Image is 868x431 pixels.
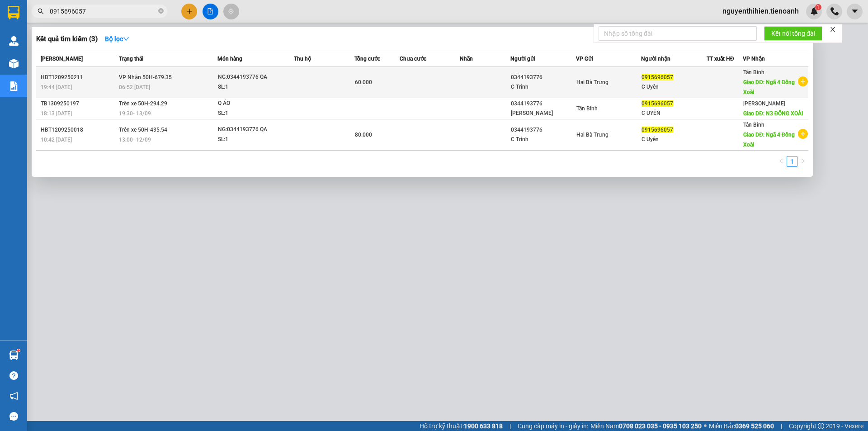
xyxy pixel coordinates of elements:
[41,84,72,90] span: 19:44 [DATE]
[743,100,785,107] span: [PERSON_NAME]
[354,56,380,62] span: Tổng cước
[642,100,673,107] span: 0915696057
[41,73,116,82] div: HBT1209250211
[158,8,164,14] span: close-circle
[400,56,426,62] span: Chưa cước
[294,56,311,62] span: Thu hộ
[743,69,764,76] span: Tân Bình
[576,105,598,112] span: Tân Bình
[460,56,473,62] span: Nhãn
[98,32,137,46] button: Bộ lọcdown
[787,156,797,166] a: 1
[800,158,806,164] span: right
[642,82,706,92] div: C Uyên
[642,109,706,118] div: C UYÊN
[642,135,706,144] div: C Uyên
[511,99,576,109] div: 0344193776
[511,125,576,135] div: 0344193776
[798,129,808,139] span: plus-circle
[119,56,143,62] span: Trạng thái
[38,8,44,14] span: search
[36,34,98,44] h3: Kết quả tìm kiếm ( 3 )
[9,371,18,380] span: question-circle
[743,132,795,148] span: Giao DĐ: Ngã 4 Đồng Xoài
[764,26,822,41] button: Kết nối tổng đài
[9,392,18,400] span: notification
[787,156,797,167] li: 1
[642,127,673,133] span: 0915696057
[798,76,808,86] span: plus-circle
[9,350,19,360] img: warehouse-icon
[355,79,372,85] span: 60.000
[510,56,535,62] span: Người gửi
[119,137,151,143] span: 13:00 - 12/09
[511,135,576,144] div: C Trinh
[743,122,764,128] span: Tân Bình
[119,110,151,117] span: 19:30 - 13/09
[776,156,787,167] button: left
[576,56,593,62] span: VP Gửi
[511,73,576,82] div: 0344193776
[41,137,72,143] span: 10:42 [DATE]
[50,6,156,16] input: Tìm tên, số ĐT hoặc mã đơn
[642,74,673,81] span: 0915696057
[218,82,286,92] div: SL: 1
[9,59,19,68] img: warehouse-icon
[743,56,765,62] span: VP Nhận
[511,82,576,92] div: C Trinh
[218,125,286,135] div: NG:0344193776 QA
[9,81,19,91] img: solution-icon
[707,56,734,62] span: TT xuất HĐ
[9,412,18,421] span: message
[218,135,286,145] div: SL: 1
[511,109,576,118] div: [PERSON_NAME]
[119,74,172,81] span: VP Nhận 50H-679.35
[797,156,808,167] li: Next Page
[776,156,787,167] li: Previous Page
[105,35,129,43] strong: Bộ lọc
[778,158,784,164] span: left
[576,132,609,138] span: Hai Bà Trưng
[41,56,83,62] span: [PERSON_NAME]
[218,72,286,82] div: NG:0344193776 QA
[41,125,116,135] div: HBT1209250018
[641,56,670,62] span: Người nhận
[599,26,757,41] input: Nhập số tổng đài
[119,100,167,107] span: Trên xe 50H-294.29
[217,56,242,62] span: Món hàng
[771,28,815,38] span: Kết nối tổng đài
[119,84,150,90] span: 06:52 [DATE]
[218,109,286,118] div: SL: 1
[218,99,286,109] div: Q ÁO
[41,110,72,117] span: 18:13 [DATE]
[9,36,19,46] img: warehouse-icon
[123,36,129,42] span: down
[158,7,164,16] span: close-circle
[17,349,20,352] sup: 1
[355,132,372,138] span: 80.000
[119,127,167,133] span: Trên xe 50H-435.54
[743,110,803,117] span: Giao DĐ: N3 ĐỒNG XOÀI
[830,26,836,33] span: close
[41,99,116,109] div: TB1309250197
[576,79,609,85] span: Hai Bà Trưng
[743,79,795,95] span: Giao DĐ: Ngã 4 Đồng Xoài
[797,156,808,167] button: right
[8,6,19,19] img: logo-vxr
